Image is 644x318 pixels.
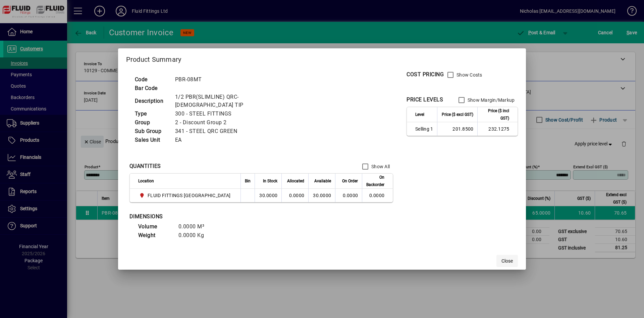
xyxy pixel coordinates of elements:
[131,136,172,144] td: Sales Unit
[245,177,251,185] span: Bin
[135,231,175,240] td: Weight
[407,96,443,104] div: PRICE LEVELS
[255,189,281,202] td: 30.0000
[138,177,154,185] span: Location
[135,222,175,231] td: Volume
[172,93,294,109] td: 1/2 PBR(SLIMLINE) QRC-[DEMOGRAPHIC_DATA] TIP
[281,189,308,202] td: 0.0000
[437,122,477,136] td: 201.8500
[148,192,230,199] span: FLUID FITTINGS [GEOGRAPHIC_DATA]
[415,126,433,132] span: Selling 1
[263,177,277,185] span: In Stock
[131,93,172,109] td: Description
[118,48,526,68] h2: Product Summary
[314,177,331,185] span: Available
[366,174,384,188] span: On Backorder
[172,109,294,118] td: 300 - STEEL FITTINGS
[477,122,518,136] td: 232.1275
[172,127,294,136] td: 341 - STEEL QRC GREEN
[131,127,172,136] td: Sub Group
[407,71,444,79] div: COST PRICING
[129,162,161,170] div: QUANTITIES
[175,231,215,240] td: 0.0000 Kg
[131,75,172,84] td: Code
[131,84,172,93] td: Bar Code
[129,213,297,221] div: DIMENSIONS
[466,97,515,103] label: Show Margin/Markup
[131,109,172,118] td: Type
[138,191,233,199] span: FLUID FITTINGS CHRISTCHURCH
[362,189,393,202] td: 0.0000
[342,177,358,185] span: On Order
[415,111,424,118] span: Level
[370,163,390,170] label: Show All
[482,107,509,122] span: Price ($ incl GST)
[442,111,473,118] span: Price ($ excl GST)
[496,255,518,267] button: Close
[175,222,215,231] td: 0.0000 M³
[172,118,294,127] td: 2 - Discount Group 2
[501,258,513,265] span: Close
[172,75,294,84] td: PBR-08MT
[308,189,335,202] td: 30.0000
[455,72,482,78] label: Show Costs
[172,136,294,144] td: EA
[131,118,172,127] td: Group
[343,193,358,198] span: 0.0000
[287,177,304,185] span: Allocated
